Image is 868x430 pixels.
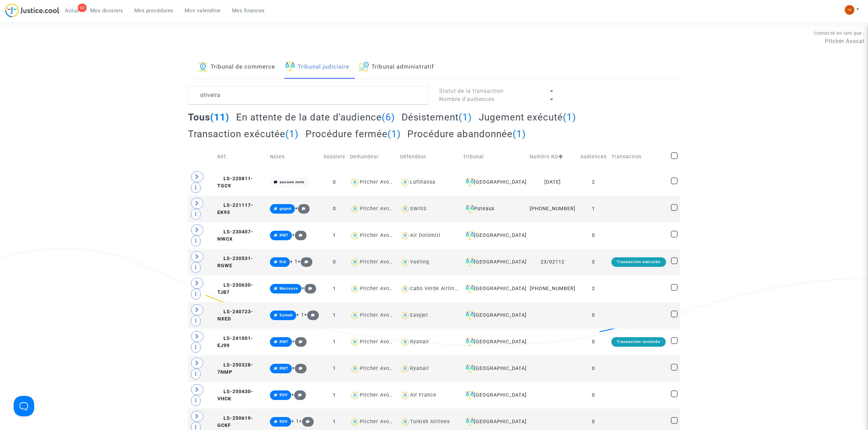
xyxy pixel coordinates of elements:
[410,206,427,212] div: SWISS
[609,145,668,169] td: Transaction
[350,284,360,294] img: icon-user.svg
[466,391,474,399] img: icon-faciliter-sm.svg
[459,112,472,123] span: (1)
[410,365,429,371] div: Ryanair
[360,392,397,398] div: Pitcher Avocat
[611,257,666,267] div: Transaction exécutée
[185,8,221,14] span: Mon calendrier
[360,179,397,185] div: Pitcher Avocat
[578,355,609,382] td: 0
[400,311,410,320] img: icon-user.svg
[400,231,410,241] img: icon-user.svg
[360,365,397,371] div: Pitcher Avocat
[463,205,525,213] div: Puteaux
[466,418,474,426] img: icon-faciliter-sm.svg
[463,391,525,399] div: [GEOGRAPHIC_DATA]
[466,178,474,186] img: icon-faciliter-sm.svg
[217,282,253,296] span: LS-230630-TJB7
[463,418,525,426] div: [GEOGRAPHIC_DATA]
[410,232,440,238] div: Air Dolomiti
[90,8,123,14] span: Mes dossiers
[59,5,85,16] a: 92Actus
[280,340,288,344] span: RMT
[236,111,395,123] h2: En attente de la date d'audience
[321,196,348,222] td: 0
[65,8,79,14] span: Actus
[360,62,369,71] img: icon-archive.svg
[232,8,265,14] span: Mes finances
[466,205,474,213] img: icon-faciliter-sm.svg
[217,202,253,216] span: LS-221117-EK93
[461,145,527,169] td: Tribunal
[348,145,398,169] td: Demandeur
[360,56,434,79] a: Tribunal administratif
[400,337,410,347] img: icon-user.svg
[285,62,295,71] img: icon-faciliter-sm.svg
[280,206,291,211] span: gagné
[527,145,578,169] td: Numéro RG
[578,169,609,196] td: 2
[350,364,360,374] img: icon-user.svg
[400,177,410,187] img: icon-user.svg
[578,145,609,169] td: Audiences
[527,275,578,302] td: [PHONE_NUMBER]
[578,196,609,222] td: 1
[400,417,410,427] img: icon-user.svg
[360,206,397,212] div: Pitcher Avocat
[400,204,410,214] img: icon-user.svg
[198,62,208,71] img: icon-banque.svg
[410,339,429,345] div: Ryanair
[410,179,435,185] div: Lufthansa
[410,259,429,265] div: Vueling
[466,338,474,346] img: icon-faciliter-sm.svg
[217,176,253,189] span: LS-220811-TGC9
[350,177,360,187] img: icon-user.svg
[321,145,348,169] td: Dossiers
[410,392,436,398] div: Air France
[350,390,360,400] img: icon-user.svg
[350,337,360,347] img: icon-user.svg
[400,257,410,267] img: icon-user.svg
[463,338,525,346] div: [GEOGRAPHIC_DATA]
[578,222,609,249] td: 0
[388,128,401,140] span: (1)
[410,419,450,425] div: Turkish Airlines
[280,419,288,424] span: RDV
[321,275,348,302] td: 1
[563,112,576,123] span: (1)
[217,309,253,322] span: LS-240723-NXED
[227,5,270,16] a: Mes finances
[463,311,525,319] div: [GEOGRAPHIC_DATA]
[527,249,578,275] td: 23/02112
[280,286,298,291] span: Mairesse
[578,329,609,355] td: 0
[292,339,307,344] span: +
[290,259,298,264] span: + 1
[400,284,410,294] img: icon-user.svg
[280,233,288,238] span: RMT
[400,390,410,400] img: icon-user.svg
[304,312,319,318] span: +
[360,232,397,238] div: Pitcher Avocat
[398,145,461,169] td: Défendeur
[479,111,576,123] h2: Jugement exécuté
[578,249,609,275] td: 3
[292,365,307,371] span: +
[400,364,410,374] img: icon-user.svg
[298,259,312,264] span: +
[463,285,525,293] div: [GEOGRAPHIC_DATA]
[291,392,306,398] span: +
[296,312,304,318] span: + 1
[466,311,474,319] img: icon-faciliter-sm.svg
[217,415,253,429] span: LS-250619-GCKF
[410,286,460,291] div: Cabo Verde Airlines
[439,88,504,94] span: Statut de la transaction
[188,111,229,123] h2: Tous
[845,5,854,15] img: fc99b196863ffcca57bb8fe2645aafd9
[350,417,360,427] img: icon-user.svg
[463,231,525,240] div: [GEOGRAPHIC_DATA]
[268,145,321,169] td: Notes
[439,96,494,102] span: Nombre d'audiences
[134,8,174,14] span: Mes procédures
[280,393,288,397] span: RDV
